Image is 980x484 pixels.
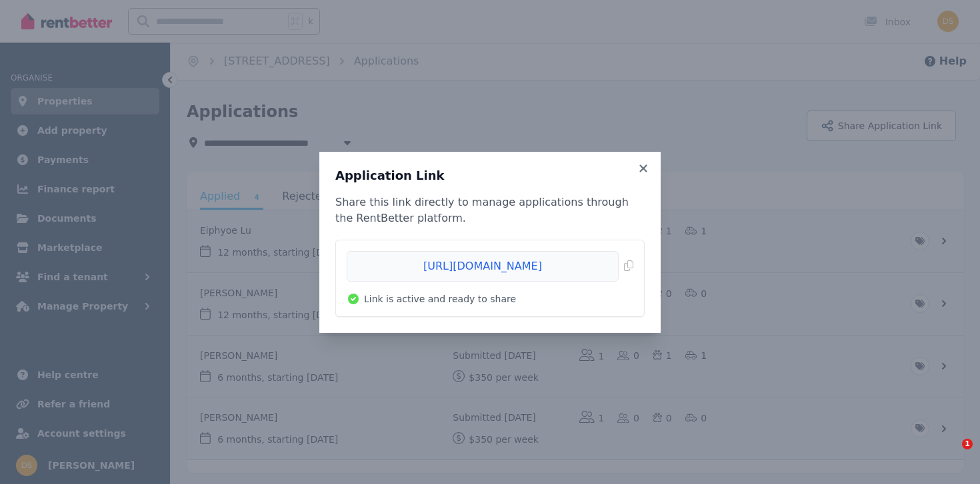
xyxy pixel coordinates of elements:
span: 1 [962,439,973,449]
p: Share this link directly to manage applications through the RentBetter platform. [335,194,645,226]
h3: Application Link [335,168,645,184]
iframe: Intercom live chat [935,439,967,471]
span: Link is active and ready to share [364,292,516,306]
button: [URL][DOMAIN_NAME] [347,251,633,282]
